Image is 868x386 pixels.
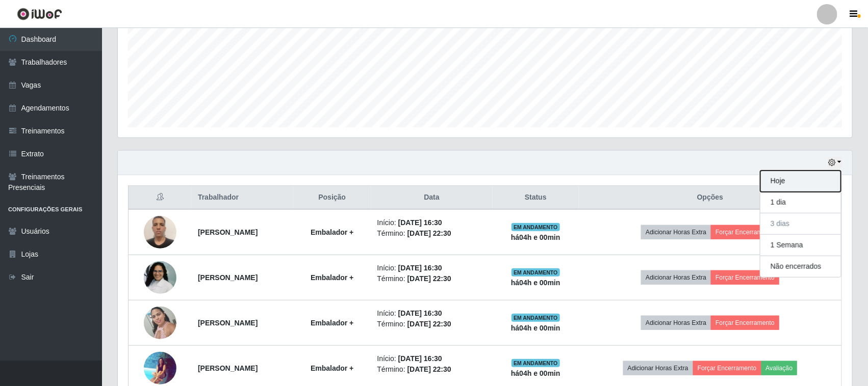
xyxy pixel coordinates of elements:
[641,225,711,239] button: Adicionar Horas Extra
[311,364,353,372] strong: Embalador +
[511,279,560,287] strong: há 04 h e 00 min
[377,364,487,375] li: Término:
[377,263,487,273] li: Início:
[711,270,779,285] button: Forçar Encerramento
[493,186,579,210] th: Status
[144,351,176,384] img: 1748991397943.jpeg
[711,316,779,330] button: Forçar Encerramento
[377,319,487,329] li: Término:
[512,359,560,367] span: EM ANDAMENTO
[512,223,560,231] span: EM ANDAMENTO
[760,235,841,256] button: 1 Semana
[377,228,487,239] li: Término:
[761,361,798,375] button: Avaliação
[407,274,451,283] time: [DATE] 22:30
[407,229,451,237] time: [DATE] 22:30
[711,225,779,239] button: Forçar Encerramento
[293,186,371,210] th: Posição
[17,8,62,20] img: CoreUI Logo
[398,309,442,317] time: [DATE] 16:30
[512,268,560,277] span: EM ANDAMENTO
[511,233,560,241] strong: há 04 h e 00 min
[377,308,487,319] li: Início:
[760,256,841,277] button: Não encerrados
[311,319,353,327] strong: Embalador +
[377,217,487,228] li: Início:
[398,218,442,227] time: [DATE] 16:30
[198,319,258,327] strong: [PERSON_NAME]
[693,361,761,375] button: Forçar Encerramento
[311,273,353,282] strong: Embalador +
[760,213,841,235] button: 3 dias
[144,245,176,310] img: 1734175120781.jpeg
[511,369,560,377] strong: há 04 h e 00 min
[623,361,693,375] button: Adicionar Horas Extra
[144,210,176,254] img: 1745348003536.jpeg
[511,324,560,332] strong: há 04 h e 00 min
[377,353,487,364] li: Início:
[377,273,487,284] li: Término:
[641,270,711,285] button: Adicionar Horas Extra
[512,314,560,322] span: EM ANDAMENTO
[144,301,176,344] img: 1702328329487.jpeg
[198,364,258,372] strong: [PERSON_NAME]
[760,171,841,192] button: Hoje
[198,273,258,282] strong: [PERSON_NAME]
[398,264,442,272] time: [DATE] 16:30
[407,365,451,373] time: [DATE] 22:30
[407,320,451,328] time: [DATE] 22:30
[641,316,711,330] button: Adicionar Horas Extra
[371,186,493,210] th: Data
[398,354,442,363] time: [DATE] 16:30
[192,186,293,210] th: Trabalhador
[198,228,258,236] strong: [PERSON_NAME]
[311,228,353,236] strong: Embalador +
[760,192,841,213] button: 1 dia
[579,186,841,210] th: Opções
